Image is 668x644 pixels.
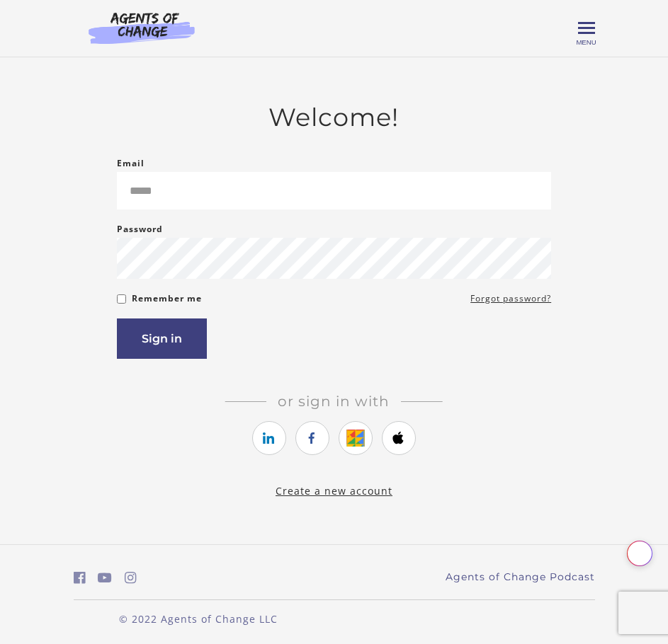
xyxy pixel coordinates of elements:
a: https://www.instagram.com/agentsofchangeprep/ (Open in a new window) [125,568,137,588]
a: https://courses.thinkific.com/users/auth/linkedin?ss%5Breferral%5D=&ss%5Buser_return_to%5D=&ss%5B... [252,421,286,455]
a: https://courses.thinkific.com/users/auth/google?ss%5Breferral%5D=&ss%5Buser_return_to%5D=&ss%5Bvi... [339,421,373,455]
h2: Welcome! [117,103,551,132]
a: https://www.facebook.com/groups/aswbtestprep (Open in a new window) [74,568,86,588]
p: © 2022 Agents of Change LLC [74,611,323,626]
i: https://www.youtube.com/c/AgentsofChangeTestPrepbyMeaganMitchell (Open in a new window) [98,571,112,585]
a: Agents of Change Podcast [446,570,595,585]
a: Forgot password? [470,290,551,307]
span: Toggle menu [578,27,595,29]
i: https://www.facebook.com/groups/aswbtestprep (Open in a new window) [74,571,86,585]
a: https://courses.thinkific.com/users/auth/facebook?ss%5Breferral%5D=&ss%5Buser_return_to%5D=&ss%5B... [295,421,329,455]
a: https://www.youtube.com/c/AgentsofChangeTestPrepbyMeaganMitchell (Open in a new window) [98,568,112,588]
label: Password [117,221,163,238]
span: Or sign in with [266,393,401,410]
a: Create a new account [276,484,392,498]
label: Email [117,155,145,172]
button: Toggle menu Menu [578,20,595,37]
img: Agents of Change Logo [74,11,210,44]
a: https://courses.thinkific.com/users/auth/apple?ss%5Breferral%5D=&ss%5Buser_return_to%5D=&ss%5Bvis... [382,421,416,455]
i: https://www.instagram.com/agentsofchangeprep/ (Open in a new window) [125,571,137,585]
button: Sign in [117,318,207,359]
span: Menu [576,38,596,46]
label: Remember me [132,290,202,307]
